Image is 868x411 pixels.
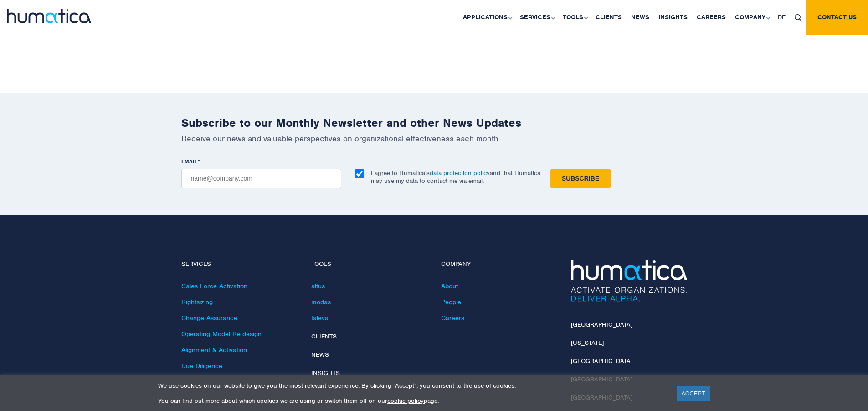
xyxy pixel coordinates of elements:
[158,397,665,405] p: You can find out more about which cookies we are using or switch them off on our page.
[311,314,329,322] a: taleva
[181,116,687,130] h2: Subscribe to our Monthly Newsletter and other News Updates
[387,397,424,405] a: cookie policy
[430,169,490,177] a: data protection policy
[571,321,632,328] a: [GEOGRAPHIC_DATA]
[181,169,341,188] input: name@company.com
[795,14,801,21] img: search_icon
[778,13,786,21] span: DE
[311,351,329,359] a: News
[311,298,331,306] a: modas
[181,158,198,165] span: EMAIL
[441,314,464,322] a: Careers
[181,282,247,290] a: Sales Force Activation
[355,169,364,178] input: I agree to Humatica’sdata protection policyand that Humatica may use my data to contact me via em...
[311,333,337,340] a: Clients
[181,346,247,354] a: Alignment & Activation
[311,282,325,290] a: altus
[571,339,604,347] a: [US_STATE]
[677,386,710,401] a: ACCEPT
[550,169,611,188] input: Subscribe
[571,357,632,365] a: [GEOGRAPHIC_DATA]
[181,260,298,268] h4: Services
[181,298,213,306] a: Rightsizing
[441,298,461,306] a: People
[441,260,557,268] h4: Company
[441,282,458,290] a: About
[311,260,427,268] h4: Tools
[311,369,340,377] a: Insights
[181,362,222,370] a: Due Diligence
[181,314,237,322] a: Change Assurance
[158,382,665,390] p: We use cookies on our website to give you the most relevant experience. By clicking “Accept”, you...
[7,9,91,23] img: logo
[371,169,540,185] p: I agree to Humatica’s and that Humatica may use my data to contact me via email.
[181,134,687,144] p: Receive our news and valuable perspectives on organizational effectiveness each month.
[181,330,262,338] a: Operating Model Re-design
[571,260,687,302] img: Humatica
